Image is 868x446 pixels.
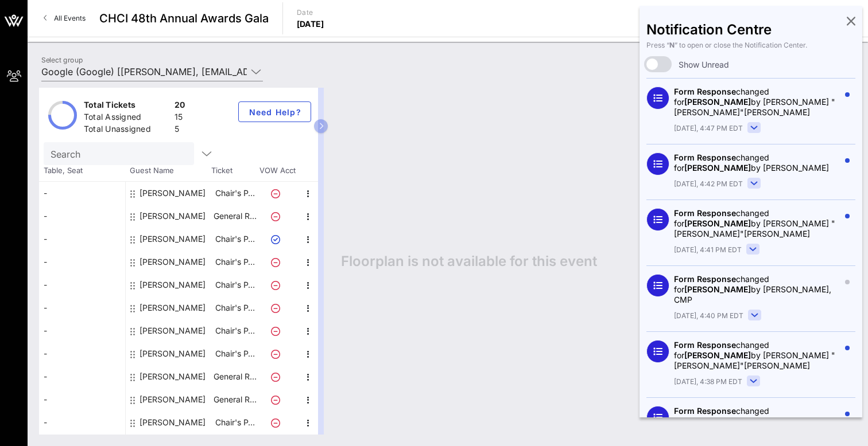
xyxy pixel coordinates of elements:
div: Alejandra Montoya-Boyer [139,182,206,205]
div: Julietta Lopez [139,388,206,411]
span: Form Response [674,208,736,218]
span: VOW Acct [257,165,297,177]
div: Notification Centre [646,24,855,36]
p: Chair's P… [212,182,258,205]
span: Form Response [674,152,736,162]
p: Date [297,7,324,18]
div: Delia DeLaVara [139,273,206,296]
div: Alejandro Roark [139,205,206,228]
span: Floorplan is not available for this event [341,253,597,270]
span: Show Unread [679,59,729,70]
div: Jesus Garcia-Valadez [139,342,206,365]
div: Total Tickets [84,99,170,114]
p: Chair's P… [212,251,258,273]
span: CHCI 48th Annual Awards Gala [99,10,269,27]
span: Ticket [211,165,257,177]
div: changed for by [PERSON_NAME] "[PERSON_NAME]"[PERSON_NAME] [674,208,839,239]
a: All Events [37,9,92,28]
div: Laura Maristany [139,411,206,434]
div: 5 [175,123,185,138]
label: Select group [41,56,83,64]
span: [PERSON_NAME] [684,218,751,228]
span: [PERSON_NAME] [684,97,751,107]
p: Chair's P… [212,411,258,434]
div: - [39,411,125,434]
div: Chanelle Hardy [139,228,206,251]
p: General R… [212,388,258,411]
span: Table, Seat [39,165,125,177]
p: Chair's P… [212,228,258,251]
div: - [39,388,125,411]
p: Chair's P… [212,296,258,319]
span: Form Response [674,406,736,416]
p: Chair's P… [212,319,258,342]
span: Guest Name [125,165,211,177]
div: - [39,205,125,228]
span: All Events [54,14,86,22]
p: Chair's P… [212,342,258,365]
div: - [39,273,125,296]
span: [DATE], 4:42 PM EDT [674,179,743,189]
p: General R… [212,205,258,228]
span: [PERSON_NAME] [684,163,751,173]
div: Press “ ” to open or close the Notification Center. [646,40,855,50]
div: changed for by [PERSON_NAME] "[PERSON_NAME]"[PERSON_NAME] [674,406,839,437]
div: - [39,182,125,205]
span: Form Response [674,87,736,96]
div: JudeAnne Heath [139,365,206,388]
p: Chair's P… [212,273,258,296]
button: Need Help? [238,101,311,122]
span: [DATE], 4:47 PM EDT [674,123,743,134]
span: [DATE], 4:38 PM EDT [674,377,742,387]
div: Total Assigned [84,111,170,126]
span: [PERSON_NAME] [684,284,751,294]
p: [DATE] [297,18,324,30]
div: - [39,251,125,273]
span: [DATE], 4:41 PM EDT [674,245,742,255]
p: General R… [212,365,258,388]
div: Janet Murguia [139,319,206,342]
div: changed for by [PERSON_NAME] "[PERSON_NAME]"[PERSON_NAME] [674,340,839,371]
div: - [39,365,125,388]
span: Need Help? [248,107,301,117]
div: - [39,342,125,365]
div: Dayanara Ramirez [139,251,206,273]
div: - [39,296,125,319]
div: changed for by [PERSON_NAME], CMP [674,274,839,305]
div: Total Unassigned [84,123,170,138]
span: [PERSON_NAME] [684,416,751,426]
div: changed for by [PERSON_NAME] "[PERSON_NAME]"[PERSON_NAME] [674,87,839,118]
div: - [39,319,125,342]
span: [PERSON_NAME] [684,350,751,360]
b: N [669,41,675,49]
div: 15 [175,111,185,126]
span: Form Response [674,274,736,284]
span: Form Response [674,340,736,350]
div: 20 [175,99,185,114]
span: [DATE], 4:40 PM EDT [674,311,743,321]
div: - [39,228,125,251]
div: changed for by [PERSON_NAME] [674,152,839,173]
div: Gladys Perez [139,296,206,319]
